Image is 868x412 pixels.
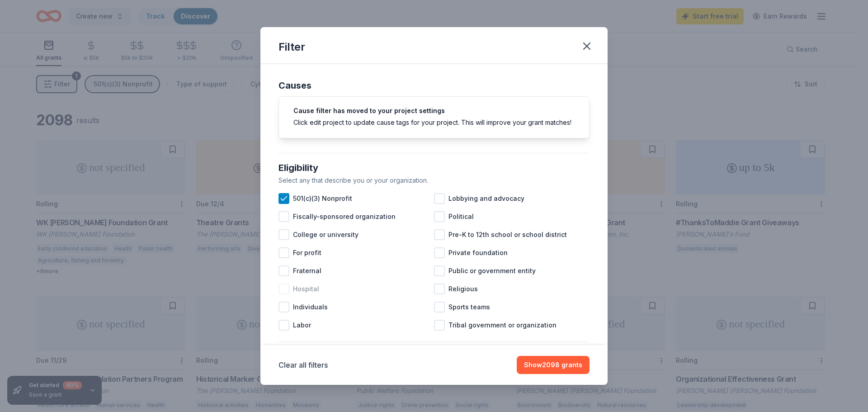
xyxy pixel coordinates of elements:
[448,229,567,240] span: Pre-K to 12th school or school district
[293,284,319,294] span: Hospital
[293,229,359,240] span: College or university
[293,320,311,331] span: Labor
[448,302,490,313] span: Sports teams
[293,265,321,276] span: Fraternal
[293,108,575,114] h5: Cause filter has moved to your project settings
[448,247,508,258] span: Private foundation
[293,118,575,127] div: Click edit project to update cause tags for your project. This will improve your grant matches!
[278,360,328,370] button: Clear all filters
[517,356,590,374] button: Show2098 grants
[448,320,557,331] span: Tribal government or organization
[293,211,396,222] span: Fiscally-sponsored organization
[448,211,474,222] span: Political
[448,265,536,276] span: Public or government entity
[448,284,478,294] span: Religious
[278,78,590,93] div: Causes
[293,302,328,313] span: Individuals
[278,40,305,54] div: Filter
[448,193,524,204] span: Lobbying and advocacy
[278,161,590,175] div: Eligibility
[293,247,321,258] span: For profit
[293,193,352,204] span: 501(c)(3) Nonprofit
[278,175,590,186] div: Select any that describe you or your organization.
